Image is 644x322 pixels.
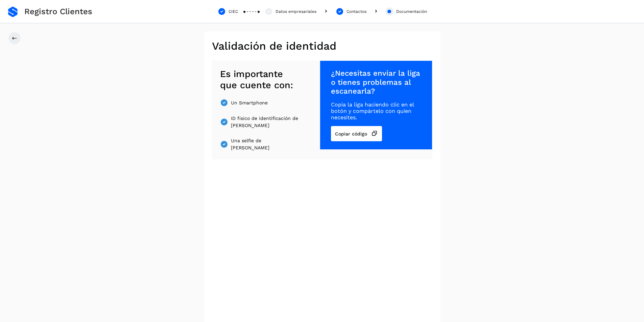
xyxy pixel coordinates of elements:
span: ID físico de identificación de [PERSON_NAME] [231,115,301,129]
div: Datos empresariales [276,8,316,15]
span: Un Smartphone [231,99,268,106]
h2: Validación de identidad [212,40,432,52]
span: Copiar código [335,131,367,136]
span: Una selfie de [PERSON_NAME] [231,137,301,151]
button: Copiar código [331,126,382,141]
span: Registro Clientes [24,7,92,17]
span: ¿Necesitas enviar la liga o tienes problemas al escanearla? [331,69,421,96]
div: CIEC [229,8,238,15]
div: Documentación [396,8,427,15]
span: Es importante que cuente con: [220,69,301,91]
div: Contactos [347,8,366,15]
span: Copia la liga haciendo clic en el botón y compártelo con quien necesites. [331,101,421,121]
